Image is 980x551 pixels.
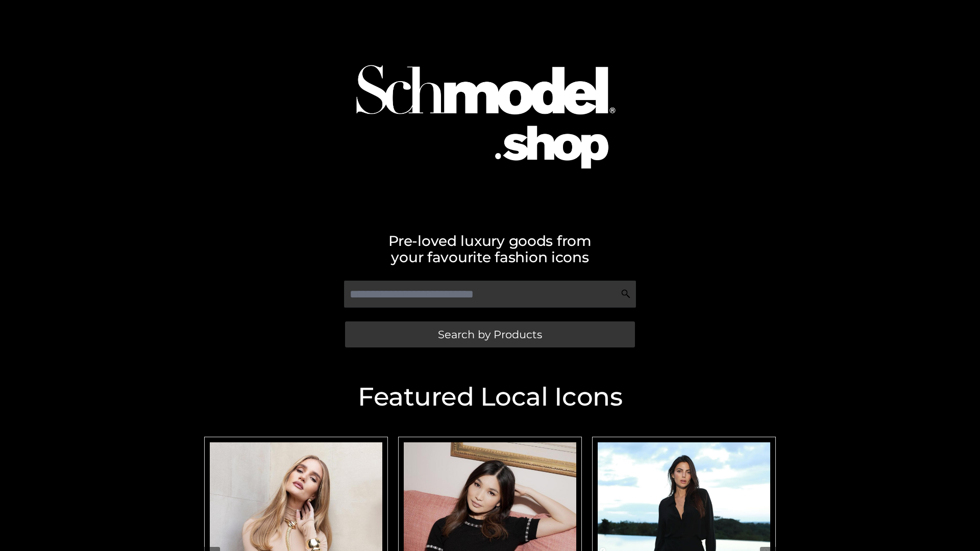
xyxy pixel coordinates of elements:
span: Search by Products [438,329,542,340]
img: Search Icon [621,289,631,299]
h2: Pre-loved luxury goods from your favourite fashion icons [199,233,781,265]
h2: Featured Local Icons​ [199,384,781,410]
a: Search by Products [345,321,635,347]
